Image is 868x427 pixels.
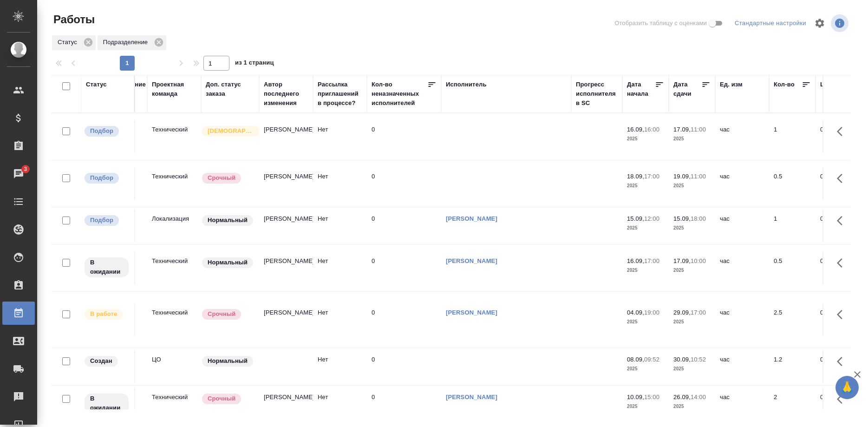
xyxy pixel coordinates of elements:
span: 3 [18,164,33,174]
button: Здесь прячутся важные кнопки [831,303,854,326]
div: Прогресс исполнителя в SC [576,80,618,108]
p: Статус [58,38,80,47]
span: Отобразить таблицу с оценками [614,19,707,28]
p: 11:00 [691,173,706,180]
div: Исполнитель выполняет работу [84,308,130,321]
p: 15:00 [644,394,659,401]
p: 2025 [627,223,664,233]
p: 16:00 [644,126,659,133]
p: 29.09, [673,309,691,316]
p: Подбор [90,216,113,225]
td: Технический [147,167,201,200]
p: 2025 [673,317,711,327]
td: 2.5 [769,303,816,336]
p: 17:00 [644,173,659,180]
p: 16.09, [627,126,644,133]
p: 30.09, [673,356,691,363]
td: час [715,120,769,153]
p: 19.09, [673,173,691,180]
a: [PERSON_NAME] [446,215,497,222]
p: 2025 [627,266,664,275]
div: split button [732,16,809,31]
td: Нет [313,167,367,200]
td: 1 [769,120,816,153]
td: 0 [816,210,862,242]
div: Автор последнего изменения [264,80,308,108]
p: 2025 [673,181,711,191]
div: Исполнитель назначен, приступать к работе пока рано [84,256,130,278]
p: Подразделение [103,38,151,47]
td: 0 [367,303,441,336]
div: Дата сдачи [673,80,701,99]
td: 1.2 [769,350,816,383]
div: Дата начала [627,80,655,99]
td: Технический [147,388,201,420]
span: из 1 страниц [235,57,274,71]
td: 0 [816,167,862,200]
td: 0 [816,120,862,153]
p: 17:00 [691,309,706,316]
button: 🙏 [835,376,859,399]
p: 2025 [673,223,711,233]
button: Здесь прячутся важные кнопки [831,350,854,373]
div: Заказ еще не согласован с клиентом, искать исполнителей рано [84,355,130,368]
p: Нормальный [208,258,248,267]
p: 2025 [627,317,664,327]
p: В ожидании [90,258,123,276]
p: 2025 [673,134,711,144]
td: [PERSON_NAME] [259,120,313,153]
td: 0 [367,210,441,242]
p: 2025 [627,364,664,374]
p: 2025 [673,402,711,411]
p: 2025 [673,364,711,374]
p: 10:52 [691,356,706,363]
button: Здесь прячутся важные кнопки [831,388,854,410]
div: Кол-во [774,80,795,89]
td: 0 [816,303,862,336]
p: Срочный [208,394,235,403]
td: Нет [313,210,367,242]
td: [PERSON_NAME] [259,303,313,336]
p: 16.09, [627,257,644,264]
td: 0 [816,388,862,420]
p: 12:00 [644,215,659,222]
p: 2025 [627,134,664,144]
td: Нет [313,120,367,153]
td: 0 [367,120,441,153]
td: 0 [367,167,441,200]
div: Подразделение [98,35,166,50]
a: [PERSON_NAME] [446,257,497,264]
p: Срочный [208,173,235,183]
p: Нормальный [208,216,248,225]
div: Ед. изм [720,80,743,89]
p: 2025 [627,181,664,191]
td: [PERSON_NAME] [259,252,313,284]
div: Можно подбирать исполнителей [84,172,130,184]
div: Доп. статус заказа [206,80,255,99]
td: час [715,167,769,200]
td: 1 [769,210,816,242]
p: 18.09, [627,173,644,180]
p: 2025 [627,402,664,411]
div: Кол-во неназначенных исполнителей [372,80,427,108]
div: Статус [86,80,107,89]
td: 2 [769,388,816,420]
td: час [715,388,769,420]
td: [PERSON_NAME] [259,388,313,420]
td: 0 [367,252,441,284]
td: Технический [147,303,201,336]
div: Можно подбирать исполнителей [84,214,130,227]
div: Цена [820,80,835,89]
button: Здесь прячутся важные кнопки [831,167,854,190]
div: Проектная команда [152,80,196,99]
td: ЦО [147,350,201,383]
td: Нет [313,350,367,383]
div: Статус [52,35,96,50]
p: 10.09, [627,394,644,401]
span: 🙏 [839,378,855,397]
a: [PERSON_NAME] [446,394,497,401]
span: Посмотреть информацию [831,14,850,32]
p: 17.09, [673,126,691,133]
p: Подбор [90,126,113,136]
div: Рассылка приглашений в процессе? [318,80,362,108]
